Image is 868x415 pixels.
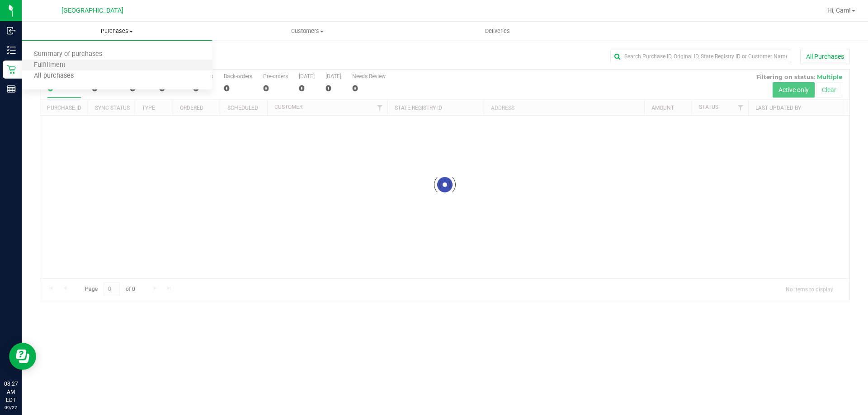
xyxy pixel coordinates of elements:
[7,46,16,55] inline-svg: Inventory
[212,27,402,35] span: Customers
[4,380,18,404] p: 08:27 AM EDT
[212,22,402,41] a: Customers
[800,49,850,64] button: All Purchases
[4,404,18,411] p: 09/22
[7,65,16,74] inline-svg: Retail
[7,26,16,35] inline-svg: Inbound
[22,61,78,69] span: Fulfillment
[22,72,86,80] span: All purchases
[22,27,212,35] span: Purchases
[473,27,522,35] span: Deliveries
[22,22,212,41] a: Purchases Summary of purchases Fulfillment All purchases
[402,22,593,41] a: Deliveries
[61,7,123,14] span: [GEOGRAPHIC_DATA]
[827,7,851,14] span: Hi, Cam!
[7,84,16,93] inline-svg: Reports
[610,50,791,63] input: Search Purchase ID, Original ID, State Registry ID or Customer Name...
[22,51,114,58] span: Summary of purchases
[9,343,36,370] iframe: Resource center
